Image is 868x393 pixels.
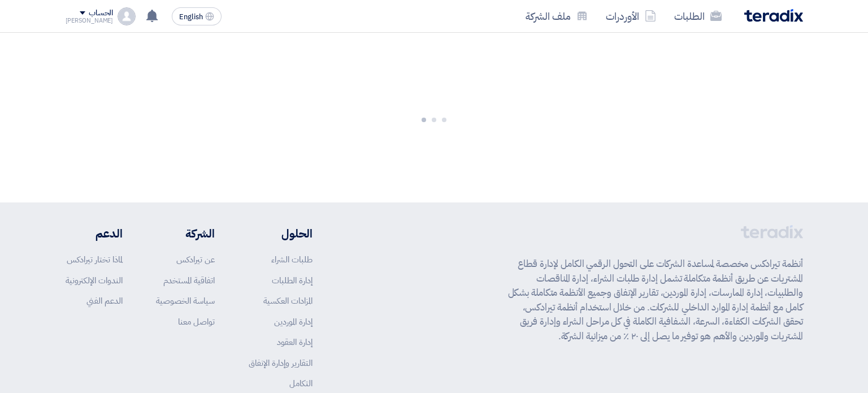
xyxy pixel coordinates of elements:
a: إدارة الموردين [274,316,313,328]
img: Teradix logo [744,9,803,22]
a: طلبات الشراء [271,253,313,266]
a: إدارة الطلبات [272,274,313,287]
li: الشركة [156,225,215,242]
img: profile_test.png [118,7,136,25]
div: الحساب [89,8,113,18]
a: الطلبات [665,3,731,29]
li: الحلول [249,225,313,242]
a: لماذا تختار تيرادكس [67,253,123,266]
a: ملف الشركة [517,3,597,29]
a: اتفاقية المستخدم [163,274,215,287]
span: English [179,13,203,21]
a: سياسة الخصوصية [156,295,215,307]
a: الدعم الفني [86,295,123,307]
a: التكامل [289,377,313,390]
a: عن تيرادكس [176,253,215,266]
button: English [172,7,222,25]
p: أنظمة تيرادكس مخصصة لمساعدة الشركات على التحول الرقمي الكامل لإدارة قطاع المشتريات عن طريق أنظمة ... [508,257,803,343]
a: الأوردرات [597,3,665,29]
a: تواصل معنا [178,316,215,328]
li: الدعم [66,225,123,242]
div: [PERSON_NAME] [66,18,114,24]
a: الندوات الإلكترونية [66,274,123,287]
a: إدارة العقود [277,336,313,348]
a: التقارير وإدارة الإنفاق [249,357,313,369]
a: المزادات العكسية [263,295,313,307]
